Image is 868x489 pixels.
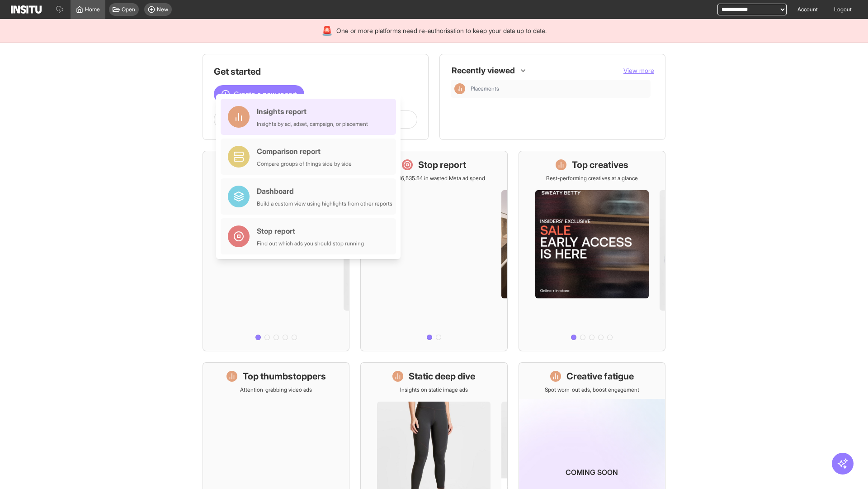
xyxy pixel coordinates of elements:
span: Open [122,6,135,13]
span: Placements [471,85,647,92]
span: View more [623,67,654,74]
div: 🚨 [321,24,333,37]
a: What's live nowSee all active ads instantly [203,151,349,351]
div: Compare groups of things side by side [257,160,352,168]
p: Attention-grabbing video ads [240,386,312,393]
p: Insights on static image ads [400,386,468,393]
h1: Static deep dive [409,370,475,383]
div: Find out which ads you should stop running [257,240,364,247]
div: Insights [454,83,465,94]
h1: Top thumbstoppers [243,370,326,383]
div: Dashboard [257,186,392,197]
div: Comparison report [257,146,352,157]
span: New [157,6,168,13]
div: Build a custom view using highlights from other reports [257,200,392,207]
h1: Top creatives [572,158,628,171]
button: Create a new report [214,85,304,103]
span: One or more platforms need re-authorisation to keep your data up to date. [336,26,547,35]
div: Insights by ad, adset, campaign, or placement [257,120,368,128]
h1: Get started [214,65,417,78]
span: Placements [471,85,499,92]
a: Stop reportSave £16,535.54 in wasted Meta ad spend [360,151,507,351]
h1: Stop report [418,158,466,171]
div: Insights report [257,106,368,117]
a: Top creativesBest-performing creatives at a glance [519,151,665,351]
p: Best-performing creatives at a glance [546,175,638,182]
span: Create a new report [234,89,297,100]
div: Stop report [257,225,364,236]
button: View more [623,66,654,75]
p: Save £16,535.54 in wasted Meta ad spend [383,175,485,182]
img: Logo [11,5,42,14]
span: Home [85,6,100,13]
